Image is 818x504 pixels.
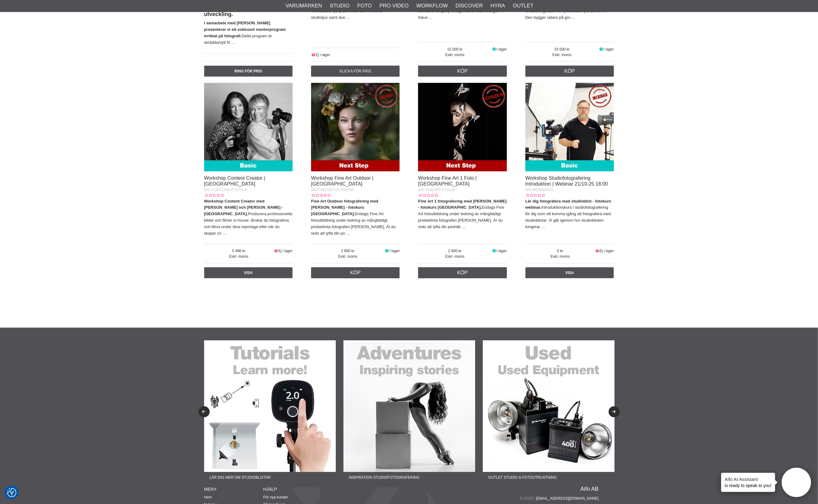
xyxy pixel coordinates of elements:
[311,198,400,237] p: Endags Fine Art fotoutbildning under ledning av mångfaldigt prisbelönta fotografen [PERSON_NAME]....
[311,66,400,77] a: Klicka för pris
[204,83,293,172] img: Workshop Content Creator | Stockholm
[721,473,775,492] div: is ready to speak to you!
[525,193,545,198] div: Kundbetyg: 0
[525,66,614,77] a: Köp
[418,175,477,186] a: Workshop Fine Art 1 Foto | [GEOGRAPHIC_DATA]
[204,495,212,499] a: Hem
[599,47,604,51] i: I lager
[525,83,614,172] img: Workshop Studiofotografering Introduktion | Webinar 21/10-25 18:00
[204,254,274,259] span: Exkl. moms
[572,15,576,20] a: …
[418,52,491,58] span: Exkl. moms
[204,472,276,483] span: Lär dig mer om studioblixtar
[491,2,505,10] a: Hyra
[311,188,354,192] span: WS-FINEART-OUTDOOR
[496,249,507,253] span: I lager
[418,248,491,254] span: 2 800
[525,254,595,259] span: Exkl. moms
[204,193,224,198] div: Kundbetyg: 0
[204,20,293,46] p: Detta program är skräddarsytt fö
[311,254,384,259] span: Exkl. moms
[199,406,210,417] button: Previous
[311,267,400,278] a: Köp
[525,52,599,58] span: Exkl. moms
[492,47,497,51] i: I lager
[204,340,336,483] a: Annons:22-01F banner-sidfot-tutorials.jpgLär dig mer om studioblixtar
[311,83,400,172] img: Workshop Fine Art Outdoor | Stockholm
[525,199,611,210] strong: Lär dig fotografera med studioblixt - fotokurs webinar.
[525,248,595,254] span: 0
[416,2,448,10] a: Workflow
[204,21,286,38] strong: I samarbete med [PERSON_NAME] presenterar vi ett exklusivt mentorprogram inriktat på fotografi.
[346,231,350,236] a: …
[525,188,554,192] span: WS-WEBINAR01
[520,496,536,501] span: E-post:
[204,198,293,237] p: Producera professionella bilder och filmer in-house. Brukar du fotografera och filma under dina r...
[595,249,600,253] i: Ej i lager
[418,267,507,278] a: Köp
[483,340,615,483] a: Annons:22-03F banner-sidfot-used.jpgOutlet Studio & Fotoutrustning
[525,198,614,230] p: Introduktionskurs i studiofotografering för dig som vill komma igång att fotografera med studiobl...
[343,340,475,483] a: Annons:22-02F banner-sidfot-adventures.jpgInspiration Studiofotografering
[418,254,491,259] span: Exkl. moms
[343,472,425,483] span: Inspiration Studiofotografering
[231,40,235,45] a: …
[462,224,466,229] a: …
[204,267,293,278] a: Visa
[330,2,350,10] a: Studio
[599,249,614,253] span: Ej i lager
[311,193,331,198] div: Kundbetyg: 0
[311,248,384,254] span: 2 800
[525,47,599,52] span: 15 000
[536,496,598,501] a: [EMAIL_ADDRESS][DOMAIN_NAME]
[286,2,322,10] a: Varumärken
[418,193,438,198] div: Kundbetyg: 0
[418,66,507,77] a: Köp
[311,175,373,186] a: Workshop Fine Art Outdoor | [GEOGRAPHIC_DATA]
[455,2,483,10] a: Discover
[311,53,316,57] i: Ej i lager
[263,486,323,492] h4: Hjälp
[204,340,336,472] img: Annons:22-01F banner-sidfot-tutorials.jpg
[604,47,614,51] span: I lager
[389,249,400,253] span: I lager
[7,487,16,498] button: Samtyckesinställningar
[204,248,274,254] span: 5 496
[204,66,293,77] a: Ring för pris
[580,486,598,492] a: Aifo AB
[513,2,533,10] a: Outlet
[263,495,288,499] a: För nya kunder
[278,249,293,253] span: Ej i lager
[346,15,350,20] a: …
[223,231,227,236] a: …
[418,47,491,52] span: 15 000
[725,476,772,482] h4: Aifo AI Assistant
[204,486,263,492] h4: Meny
[384,249,389,253] i: I lager
[492,249,497,253] i: I lager
[311,199,378,216] strong: Fine Art Outdoor fotografering med [PERSON_NAME] - fotokurs [GEOGRAPHIC_DATA].
[204,188,248,192] span: WS-CONTCREAT-STHLM
[483,340,615,472] img: Annons:22-03F banner-sidfot-used.jpg
[316,53,330,57] span: Ej i lager
[418,188,454,192] span: WS-FINEART-STHLM
[609,406,620,417] button: Next
[204,199,283,216] strong: Workshop Content Creator med [PERSON_NAME] och [PERSON_NAME] - [GEOGRAPHIC_DATA].
[483,472,562,483] span: Outlet Studio & Fotoutrustning
[418,199,507,210] strong: Fine Art 1 fotografering med [PERSON_NAME] - fotokurs [GEOGRAPHIC_DATA].
[418,198,507,230] p: Endags Fine Art fotoutbildning under ledning av mångfaldigt prisbelönta fotografen [PERSON_NAME]....
[418,83,507,172] img: Workshop Fine Art 1 Foto | Stockholm
[274,249,278,253] i: Ej i lager
[525,175,608,186] a: Workshop Studiofotografering Introduktion | Webinar 21/10-25 18:00
[204,175,265,186] a: Workshop Content Creator | [GEOGRAPHIC_DATA]
[496,47,507,51] span: I lager
[541,224,545,229] a: …
[525,267,614,278] a: Visa
[7,488,16,497] img: Revisit consent button
[380,2,409,10] a: Pro Video
[357,2,372,10] a: Foto
[429,15,433,20] a: …
[343,340,475,472] img: Annons:22-02F banner-sidfot-adventures.jpg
